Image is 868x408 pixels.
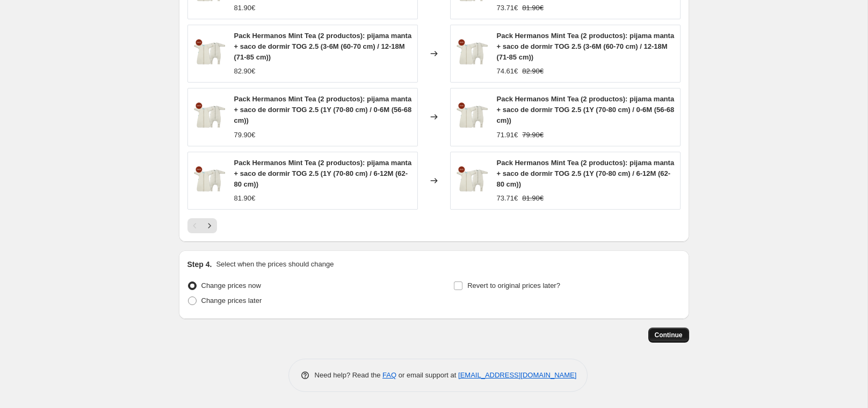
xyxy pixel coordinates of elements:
img: MintTeapack_eece4aef-bda7-42bd-ae72-cbff83b5ea67_80x.png [193,165,226,197]
span: Revert to original prices later? [467,281,560,290]
a: FAQ [382,371,396,379]
span: Pack Hermanos Mint Tea (2 productos): pijama manta + saco de dormir TOG 2.5 (3-6M (60-70 cm) / 12... [234,32,412,61]
span: or email support at [396,371,458,379]
p: Select when the prices should change [216,259,334,270]
div: 81.90€ [234,193,256,204]
div: 74.61€ [497,66,518,77]
img: MintTeapack_eece4aef-bda7-42bd-ae72-cbff83b5ea67_80x.png [456,38,488,70]
img: MintTeapack_eece4aef-bda7-42bd-ae72-cbff83b5ea67_80x.png [456,165,488,197]
span: Continue [655,331,683,339]
span: Pack Hermanos Mint Tea (2 productos): pijama manta + saco de dormir TOG 2.5 (1Y (70-80 cm) / 6-12... [497,159,675,188]
nav: Pagination [187,218,217,233]
div: 82.90€ [234,66,256,77]
span: Change prices later [201,296,262,305]
a: [EMAIL_ADDRESS][DOMAIN_NAME] [458,371,576,379]
strike: 81.90€ [522,193,544,204]
div: 73.71€ [497,193,518,204]
span: Change prices now [201,281,261,290]
strike: 79.90€ [522,130,544,140]
span: Need help? Read the [315,371,383,379]
span: Pack Hermanos Mint Tea (2 productos): pijama manta + saco de dormir TOG 2.5 (1Y (70-80 cm) / 0-6M... [234,95,412,124]
div: 81.90€ [234,3,256,13]
div: 79.90€ [234,130,256,140]
img: MintTeapack_eece4aef-bda7-42bd-ae72-cbff83b5ea67_80x.png [193,101,226,133]
button: Next [202,218,217,233]
strike: 81.90€ [522,3,544,13]
h2: Step 4. [187,259,212,270]
div: 73.71€ [497,3,518,13]
img: MintTeapack_eece4aef-bda7-42bd-ae72-cbff83b5ea67_80x.png [193,38,226,70]
button: Continue [648,328,689,343]
img: MintTeapack_eece4aef-bda7-42bd-ae72-cbff83b5ea67_80x.png [456,101,488,133]
span: Pack Hermanos Mint Tea (2 productos): pijama manta + saco de dormir TOG 2.5 (1Y (70-80 cm) / 6-12... [234,159,412,188]
span: Pack Hermanos Mint Tea (2 productos): pijama manta + saco de dormir TOG 2.5 (1Y (70-80 cm) / 0-6M... [497,95,675,124]
span: Pack Hermanos Mint Tea (2 productos): pijama manta + saco de dormir TOG 2.5 (3-6M (60-70 cm) / 12... [497,32,675,61]
div: 71.91€ [497,130,518,140]
strike: 82.90€ [522,66,544,77]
